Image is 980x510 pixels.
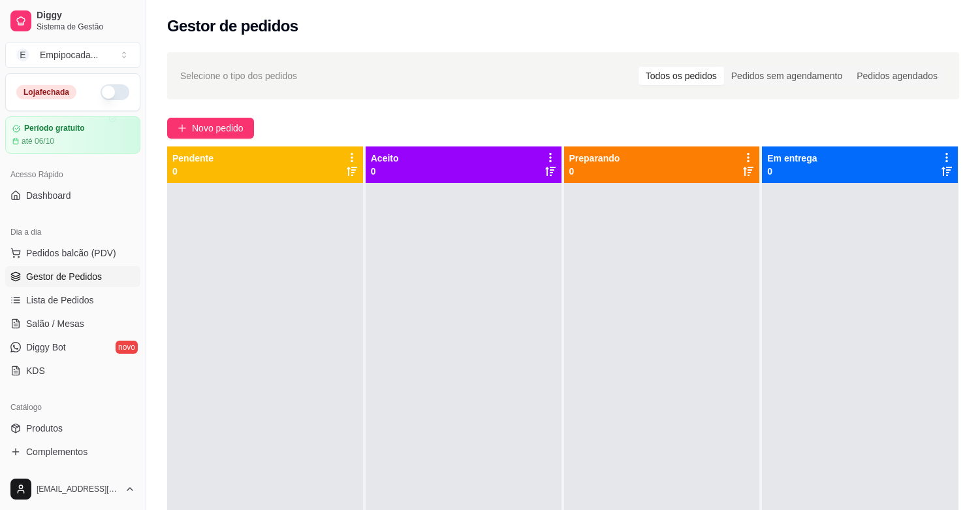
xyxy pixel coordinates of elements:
span: Produtos [26,422,63,435]
h2: Gestor de pedidos [167,16,298,37]
span: KDS [26,364,45,377]
p: 0 [767,165,817,178]
article: até 06/10 [22,136,54,146]
span: Diggy Bot [26,341,66,354]
span: Novo pedido [192,121,244,135]
div: Pedidos agendados [849,67,945,85]
article: Período gratuito [24,124,85,133]
p: Aceito [371,152,399,165]
button: [EMAIL_ADDRESS][DOMAIN_NAME] [5,473,140,505]
a: Complementos [5,441,140,462]
span: Lista de Pedidos [26,294,94,307]
a: Diggy Botnovo [5,337,140,358]
span: Diggy [37,10,135,22]
button: Select a team [5,42,140,68]
button: Alterar Status [101,84,129,100]
span: Pedidos balcão (PDV) [26,246,116,260]
span: Dashboard [26,189,71,202]
span: Selecione o tipo dos pedidos [180,69,297,83]
a: Período gratuitoaté 06/10 [5,116,140,154]
p: 0 [172,165,213,178]
a: Gestor de Pedidos [5,266,140,287]
div: Empipocada ... [40,48,99,61]
a: Produtos [5,418,140,439]
button: Novo pedido [167,118,254,139]
p: Preparando [569,152,620,165]
p: Em entrega [767,152,817,165]
span: Sistema de Gestão [37,22,135,32]
a: Lista de Pedidos [5,290,140,311]
a: DiggySistema de Gestão [5,5,140,37]
div: Acesso Rápido [5,164,140,185]
a: Dashboard [5,185,140,206]
span: Complementos [26,445,87,458]
div: Todos os pedidos [639,67,724,85]
span: Gestor de Pedidos [26,270,102,283]
div: Pedidos sem agendamento [724,67,849,85]
a: KDS [5,360,140,381]
span: [EMAIL_ADDRESS][DOMAIN_NAME] [37,484,119,494]
a: Salão / Mesas [5,313,140,334]
p: 0 [371,165,399,178]
button: Pedidos balcão (PDV) [5,243,140,263]
div: Loja fechada [16,85,76,99]
span: plus [178,124,187,133]
p: Pendente [172,152,213,165]
div: Catálogo [5,397,140,418]
span: Salão / Mesas [26,317,84,330]
span: E [16,48,29,61]
p: 0 [569,165,620,178]
div: Dia a dia [5,222,140,243]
